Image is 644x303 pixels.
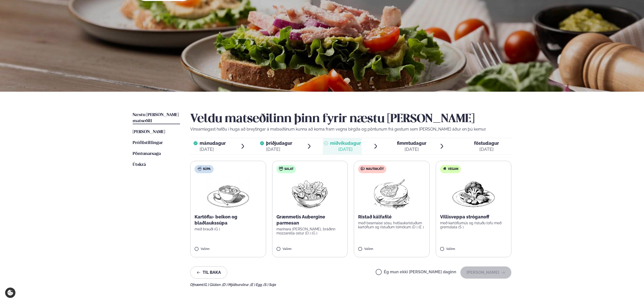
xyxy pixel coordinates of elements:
[366,167,384,171] span: Nautakjöt
[250,283,264,287] span: (E ) Egg ,
[369,177,414,210] img: Lamb-Meat.png
[133,151,161,157] a: Pöntunarsaga
[5,288,15,298] a: Cookie settings
[133,113,179,123] span: Næstu [PERSON_NAME] matseðill
[133,129,165,135] a: [PERSON_NAME]
[266,140,292,146] span: þriðjudagur
[200,146,226,152] div: [DATE]
[474,146,499,152] div: [DATE]
[448,167,458,171] span: Vegan
[203,167,211,171] span: Súpa
[440,214,507,220] p: Villisveppa stróganoff
[198,167,202,171] img: soup.svg
[397,140,426,146] span: fimmtudagur
[195,214,262,226] p: Kartöflu- beikon og blaðlaukssúpa
[195,227,262,231] p: með brauði (G )
[264,283,276,287] span: (S ) Soja
[200,140,226,146] span: mánudagur
[358,221,425,229] p: með bearnaise sósu, hvítlauksristuðum kartöflum og ristuðum tómötum (D ) (E )
[361,167,365,171] img: beef.svg
[440,221,507,229] p: með kartöflumús og ristuðu tofu með gremolata (S )
[279,167,283,171] img: salad.svg
[133,130,165,134] span: [PERSON_NAME]
[133,152,161,156] span: Pöntunarsaga
[190,126,511,132] p: Vinsamlegast hafðu í huga að breytingar á matseðlinum kunna að koma fram vegna birgða og pöntunum...
[190,283,511,287] div: Ofnæmi:
[266,146,292,152] div: [DATE]
[133,112,180,124] a: Næstu [PERSON_NAME] matseðill
[460,266,511,279] button: [PERSON_NAME]
[330,140,361,146] span: miðvikudagur
[133,162,146,168] a: Útskrá
[474,140,499,146] span: föstudagur
[190,112,511,126] h2: Veldu matseðilinn þinn fyrir næstu [PERSON_NAME]
[287,177,332,210] img: Salad.png
[276,214,344,226] p: Grænmetis Aubergine parmesan
[222,283,250,287] span: (D ) Mjólkurvörur ,
[358,214,425,220] p: Ristað kálfafilé
[330,146,361,152] div: [DATE]
[190,266,227,279] button: Til baka
[133,141,163,145] span: Prófílstillingar
[204,283,222,287] span: (G ) Glúten ,
[451,177,496,210] img: Vegan.png
[133,163,146,167] span: Útskrá
[133,140,163,146] a: Prófílstillingar
[397,146,426,152] div: [DATE]
[276,227,344,235] p: marinara [PERSON_NAME], bráðinn mozzarella ostur (D ) (G )
[206,177,250,210] img: Soup.png
[284,167,293,171] span: Salat
[443,167,447,171] img: Vegan.svg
